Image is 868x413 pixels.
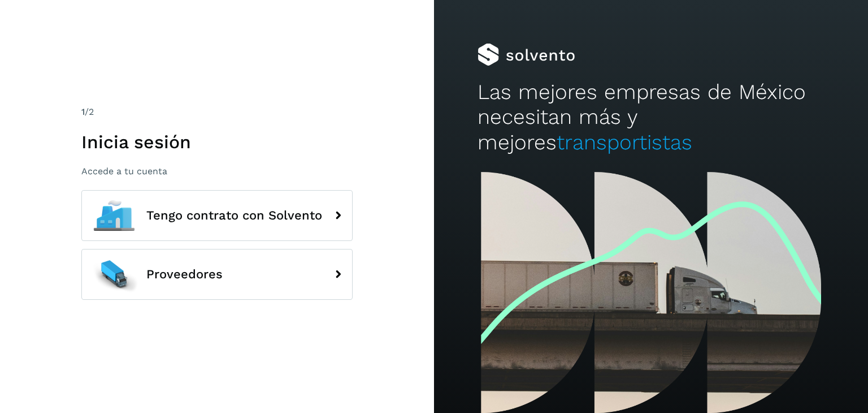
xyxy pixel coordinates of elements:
p: Accede a tu cuenta [81,166,353,177]
h1: Inicia sesión [81,131,353,153]
button: Proveedores [81,249,353,300]
button: Tengo contrato con Solvento [81,190,353,241]
div: /2 [81,105,353,119]
span: Tengo contrato con Solvento [146,209,322,222]
span: transportistas [557,130,692,154]
span: 1 [81,106,85,117]
span: Proveedores [146,268,223,281]
h2: Las mejores empresas de México necesitan más y mejores [478,80,824,155]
